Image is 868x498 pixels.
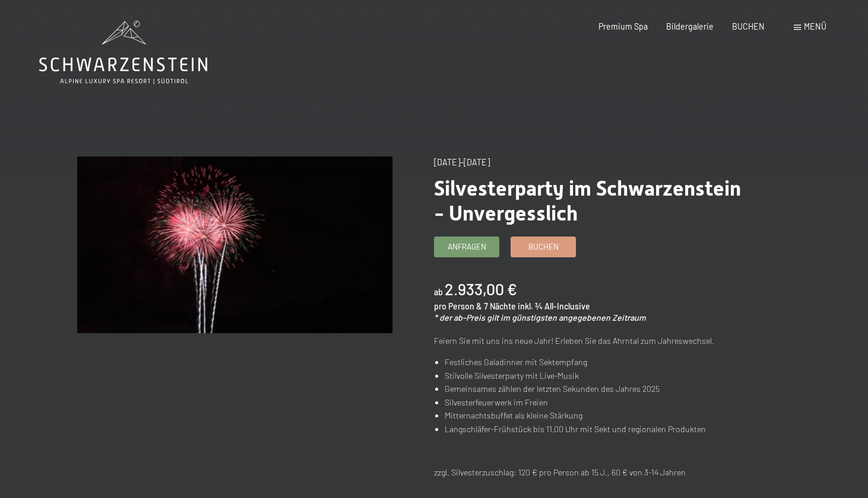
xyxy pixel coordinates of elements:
[445,369,749,383] li: Stilvolle Silvesterparty mit Live-Musik
[732,21,765,31] a: BUCHEN
[434,157,490,167] span: [DATE]–[DATE]
[598,21,648,31] a: Premium Spa
[445,396,749,410] li: Silvesterfeuerwerk im Freien
[445,409,749,423] li: Mitternachtsbuffet als kleine Stärkung
[511,237,575,257] a: Buchen
[434,301,482,311] span: pro Person &
[434,176,741,225] span: Silvesterparty im Schwarzenstein - Unvergesslich
[434,334,749,348] p: Feiern Sie mit uns ins neue Jahr! Erleben Sie das Ahrntal zum Jahreswechsel.
[434,287,443,297] span: ab
[434,466,749,480] p: zzgl. Silvesterzuschlag: 120 € pro Person ab 15 J., 60 € von 3-14 Jahren
[804,21,826,31] span: Menü
[445,382,749,396] li: Gemeinsames zählen der letzten Sekunden des Jahres 2025
[445,279,517,298] b: 2.933,00 €
[77,157,392,333] img: Silvesterparty im Schwarzenstein - Unvergesslich
[445,423,749,436] li: Langschläfer-Frühstück bis 11.00 Uhr mit Sekt und regionalen Produkten
[484,301,516,311] span: 7 Nächte
[434,312,646,323] em: * der ab-Preis gilt im günstigsten angegebenen Zeitraum
[445,356,749,369] li: Festliches Galadinner mit Sektempfang
[435,237,499,257] a: Anfragen
[528,241,559,252] span: Buchen
[448,241,486,252] span: Anfragen
[518,301,590,311] span: inkl. ¾ All-Inclusive
[666,21,714,31] a: Bildergalerie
